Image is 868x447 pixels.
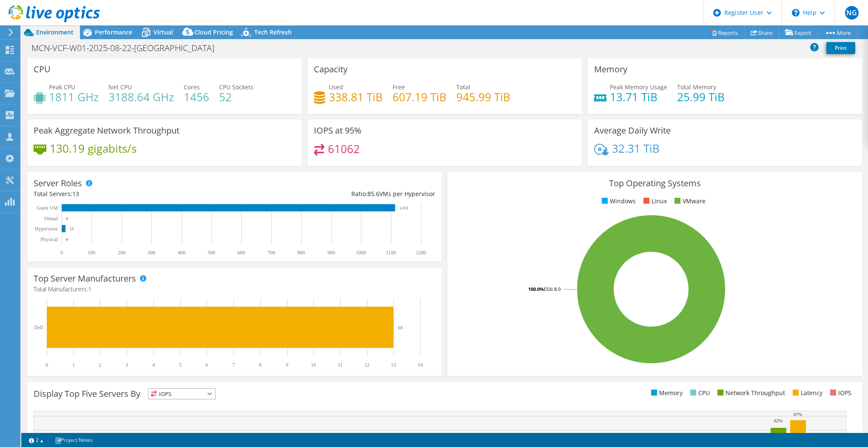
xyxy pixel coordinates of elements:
h3: IOPS at 95% [314,126,361,135]
h3: Average Daily Write [594,126,671,135]
a: Project Notes [49,435,99,445]
h4: 32.31 TiB [612,144,660,153]
span: NG [845,6,859,20]
h4: 52 [219,92,253,102]
text: 100 [88,250,95,256]
text: 200 [118,250,125,256]
h4: 945.99 TiB [456,92,510,102]
a: Share [744,26,779,39]
text: 2 [99,362,101,368]
h4: 338.81 TiB [329,92,383,102]
span: Total [456,83,470,91]
h4: 1811 GHz [49,92,99,102]
div: Ratio: VMs per Hypervisor [234,189,435,199]
text: 1000 [356,250,366,256]
text: 4 [152,362,155,368]
text: Guest VM [37,205,58,211]
text: 1200 [416,250,426,256]
text: 1100 [386,250,396,256]
text: 67% [794,412,802,417]
tspan: 100.0% [528,286,544,292]
h3: Memory [594,65,627,74]
text: Hypervisor [35,226,58,232]
span: 1 [88,285,91,293]
text: 0 [66,216,68,221]
h4: Total Manufacturers: [34,285,435,294]
h3: Top Server Manufacturers [34,274,136,283]
li: VMware [672,196,706,206]
text: 900 [327,250,335,256]
span: CPU Sockets [219,83,253,91]
span: Cloud Pricing [194,28,233,36]
text: 3 [125,362,128,368]
text: Physical [40,236,58,242]
text: 12 [364,362,370,368]
h4: 13.71 TiB [610,92,667,102]
text: 500 [208,250,215,256]
text: 1,113 [399,206,408,210]
span: Cores [184,83,200,91]
text: 5 [179,362,182,368]
h4: 25.99 TiB [677,92,725,102]
span: 85.6 [367,190,379,198]
span: 13 [72,190,79,198]
h4: 61062 [328,144,360,154]
h3: CPU [34,65,51,74]
text: 9 [286,362,288,368]
text: 300 [148,250,155,256]
li: Memory [649,388,683,398]
span: Performance [95,28,132,36]
span: Tech Refresh [254,28,292,36]
span: Net CPU [108,83,132,91]
text: 11 [338,362,343,368]
text: 13 [70,227,74,231]
span: Environment [36,28,74,36]
h4: 130.19 gigabits/s [50,144,137,153]
h4: 1456 [184,92,209,102]
h4: 3188.64 GHz [108,92,174,102]
text: 800 [297,250,305,256]
li: Latency [791,388,822,398]
li: Network Throughput [715,388,785,398]
h3: Capacity [314,65,347,74]
a: Print [826,42,855,54]
li: IOPS [828,388,851,398]
h3: Server Roles [34,179,82,188]
h4: 607.19 TiB [393,92,447,102]
a: Export [779,26,818,39]
span: Free [393,83,405,91]
text: Virtual [44,216,58,222]
li: CPU [688,388,710,398]
a: More [818,26,857,39]
span: Peak CPU [49,83,75,91]
text: 10 [311,362,316,368]
text: 7 [232,362,235,368]
li: Windows [600,196,636,206]
text: Dell [34,325,43,330]
text: 0 [46,362,48,368]
text: 62% [774,418,783,423]
svg: \n [792,9,800,17]
text: 0 [66,237,68,242]
h3: Top Operating Systems [454,179,855,188]
li: Linux [641,196,667,206]
text: 600 [237,250,245,256]
h3: Peak Aggregate Network Throughput [34,126,179,135]
span: Virtual [154,28,173,36]
span: Total Memory [677,83,716,91]
text: 14 [418,362,423,368]
text: 8 [259,362,262,368]
text: 700 [268,250,275,256]
a: Reports [704,26,745,39]
text: 6 [205,362,208,368]
text: 400 [178,250,185,256]
h1: MCN-VCF-W01-2025-08-22-[GEOGRAPHIC_DATA] [28,43,228,53]
span: IOPS [148,389,215,399]
text: 0 [60,250,63,256]
text: 1 [72,362,75,368]
a: 2 [23,435,49,445]
text: 13 [398,325,403,330]
span: Peak Memory Usage [610,83,667,91]
span: Used [329,83,343,91]
tspan: ESXi 8.0 [544,286,561,292]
